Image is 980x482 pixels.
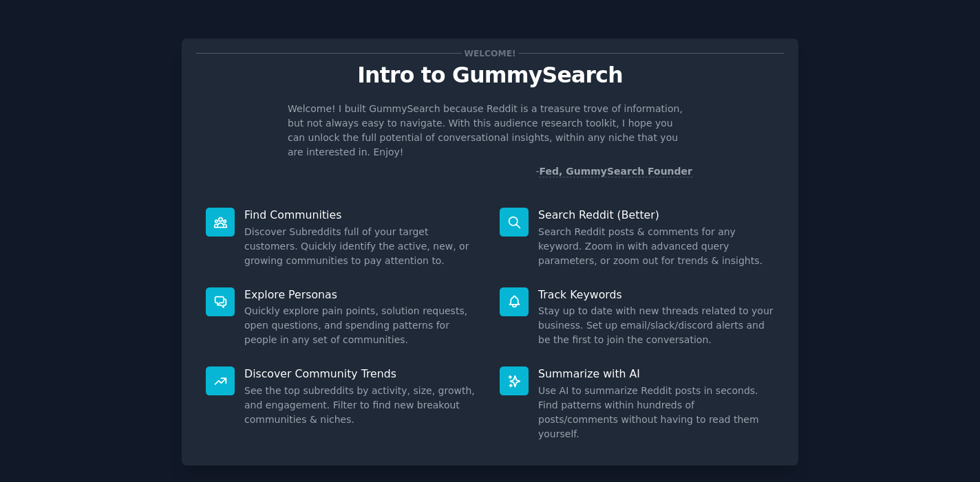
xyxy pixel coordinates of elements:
[538,208,774,222] p: Search Reddit (Better)
[539,166,692,177] a: Fed, GummySearch Founder
[538,304,774,347] dd: Stay up to date with new threads related to your business. Set up email/slack/discord alerts and ...
[244,208,480,222] p: Find Communities
[244,287,480,302] p: Explore Personas
[196,63,784,87] p: Intro to GummySearch
[288,102,692,160] p: Welcome! I built GummySearch because Reddit is a treasure trove of information, but not always ea...
[538,225,774,268] dd: Search Reddit posts & comments for any keyword. Zoom in with advanced query parameters, or zoom o...
[244,225,480,268] dd: Discover Subreddits full of your target customers. Quickly identify the active, new, or growing c...
[244,384,480,427] dd: See the top subreddits by activity, size, growth, and engagement. Filter to find new breakout com...
[538,384,774,441] dd: Use AI to summarize Reddit posts in seconds. Find patterns within hundreds of posts/comments with...
[538,287,774,302] p: Track Keywords
[462,46,518,61] span: Welcome!
[244,366,480,381] p: Discover Community Trends
[535,164,692,179] div: -
[244,304,480,347] dd: Quickly explore pain points, solution requests, open questions, and spending patterns for people ...
[538,366,774,381] p: Summarize with AI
